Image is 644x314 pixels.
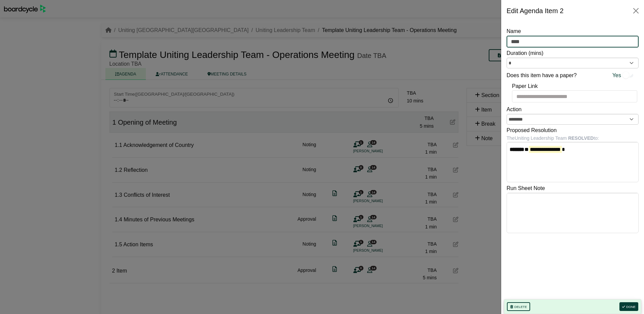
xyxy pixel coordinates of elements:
span: Yes [612,71,621,80]
button: Close [631,5,641,16]
button: Delete [507,302,530,311]
label: Duration (mins) [507,49,543,58]
label: Action [507,105,521,114]
div: Edit Agenda Item 2 [507,5,563,16]
b: RESOLVED [568,135,594,141]
button: Done [619,302,638,311]
div: The Uniting Leadership Team to: [507,134,639,142]
label: Run Sheet Note [507,184,545,193]
label: Does this item have a paper? [507,71,577,80]
label: Proposed Resolution [507,126,557,135]
label: Name [507,27,521,36]
label: Paper Link [512,82,538,91]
